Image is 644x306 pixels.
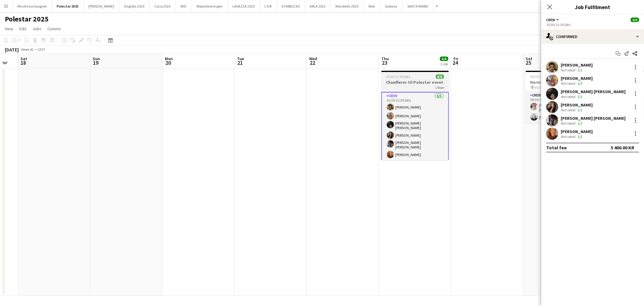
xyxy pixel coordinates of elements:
h3: Job Fulfilment [541,3,644,11]
app-skills-label: 1/1 [578,108,582,112]
div: 5 400.00 KR [611,145,634,151]
div: Not rated [561,121,576,125]
span: 19 [92,59,100,66]
app-card-role: Crew2/209:30-18:00 (8h30m)[PERSON_NAME] [PERSON_NAME][PERSON_NAME] [526,92,593,123]
span: Edit [19,26,26,31]
app-skills-label: 1/1 [578,68,582,72]
div: [PERSON_NAME] [561,76,593,81]
div: [PERSON_NAME] [561,129,593,134]
span: Crew [546,18,555,22]
button: Dagrofa 2025 [119,0,149,12]
span: Sat [21,56,27,61]
span: 18 [20,59,27,66]
span: 6/6 [440,57,448,61]
span: Jobs [32,26,41,31]
div: Not rated [561,134,576,139]
span: Tue [237,56,244,61]
app-card-role: Crew6/615:30-21:30 (6h)[PERSON_NAME][PERSON_NAME][PERSON_NAME] [PERSON_NAME][PERSON_NAME][PERSON_... [381,92,449,161]
span: 21 [236,59,244,66]
h3: Herning Elbilsmesse [526,80,593,85]
span: Fri [453,56,458,61]
button: Mondeléz 2025 [331,0,364,12]
button: BYD [176,0,192,12]
span: Mon [165,56,173,61]
button: [PERSON_NAME] [84,0,119,12]
span: 09:30-18:00 (8h30m) [530,74,562,79]
span: Thu [381,56,389,61]
div: [PERSON_NAME] [PERSON_NAME] [561,89,626,94]
button: Subway [380,0,402,12]
a: View [2,25,16,33]
button: ARLA 2025 [305,0,331,12]
span: Sun [93,56,100,61]
h3: Chauffører til Polestar event [381,80,449,85]
div: Not rated [561,108,576,112]
span: 6/6 [436,74,444,79]
span: 6/6 [631,18,639,22]
div: Not rated [561,81,576,86]
span: 24 [453,59,458,66]
div: [DATE] [5,47,19,53]
span: 15:30-21:30 (6h) [386,74,411,79]
button: SANTA MARIA [402,0,433,12]
span: Sat [526,56,532,61]
button: Polestar 2025 [52,0,84,12]
span: Wed [309,56,317,61]
button: Mindre kampagner [12,0,52,12]
app-skills-label: 1/1 [578,94,582,99]
span: Comms [47,26,61,31]
span: Week 42 [20,47,35,52]
span: 1 Role [435,85,444,90]
app-skills-label: 1/1 [578,81,582,86]
a: Jobs [30,25,44,33]
span: 20 [164,59,173,66]
div: [PERSON_NAME] [PERSON_NAME] [561,116,626,121]
span: 22 [308,59,317,66]
button: Cocio 2025 [149,0,176,12]
button: L'OR [260,0,277,12]
a: Edit [17,25,29,33]
div: 1 Job [440,62,448,66]
div: CEST [37,47,45,52]
a: Comms [45,25,63,33]
span: View [5,26,13,31]
span: 23 [380,59,389,66]
span: MCH Messecenter Herning [534,85,575,90]
button: Crew [546,18,560,22]
h1: Polestar 2025 [5,15,49,24]
div: [PERSON_NAME] [561,62,593,68]
div: Total fee [546,145,567,151]
span: 25 [525,59,532,66]
div: [PERSON_NAME] [561,102,593,108]
div: 15:30-21:30 (6h) [546,22,639,27]
button: Mejeriforeningen [192,0,228,12]
button: Wolt [364,0,380,12]
app-skills-label: 1/1 [578,121,582,125]
button: STARBUCKS [277,0,305,12]
div: Not rated [561,94,576,99]
app-skills-label: 1/1 [578,134,582,139]
app-job-card: 15:30-21:30 (6h)6/6Chauffører til Polestar event1 RoleCrew6/615:30-21:30 (6h)[PERSON_NAME][PERSON... [381,71,449,160]
button: LAVAZZA 2025 [228,0,260,12]
div: Confirmed [541,29,644,44]
div: Not rated [561,68,576,72]
app-job-card: 09:30-18:00 (8h30m)2/2Herning Elbilsmesse MCH Messecenter Herning1 RoleCrew2/209:30-18:00 (8h30m)... [526,71,593,123]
